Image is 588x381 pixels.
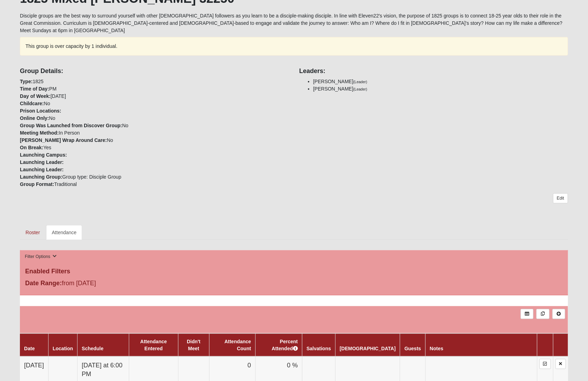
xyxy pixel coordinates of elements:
[20,167,64,172] strong: Launching Leader:
[353,80,367,84] small: (Leader)
[225,339,251,351] a: Attendance Count
[25,268,563,275] h4: Enabled Filters
[20,225,45,240] a: Roster
[353,87,367,91] small: (Leader)
[299,67,568,75] h4: Leaders:
[521,309,534,319] a: Export to Excel
[539,359,551,369] a: Enter Attendance
[82,346,103,351] a: Schedule
[187,339,200,351] a: Didn't Meet
[46,225,82,240] a: Attendance
[53,346,73,351] a: Location
[20,37,568,56] div: This group is over capacity by 1 individual.
[20,279,203,290] div: from [DATE]
[23,253,59,260] button: Filter Options
[140,339,167,351] a: Attendance Entered
[20,79,32,84] strong: Type:
[552,309,565,319] a: Alt+N
[20,93,51,99] strong: Day of Week:
[302,333,335,357] th: Salvations
[20,159,64,165] strong: Launching Leader:
[336,333,400,357] th: [DEMOGRAPHIC_DATA]
[20,108,61,114] strong: Prison Locations:
[272,339,298,351] a: Percent Attended
[20,115,49,121] strong: Online Only:
[25,279,62,288] label: Date Range:
[20,181,54,187] strong: Group Format:
[20,137,107,143] strong: [PERSON_NAME] Wrap Around Care:
[556,359,566,369] a: Delete
[20,101,44,106] strong: Childcare:
[24,346,35,351] a: Date
[20,130,59,136] strong: Meeting Method:
[20,145,43,150] strong: On Break:
[430,346,443,351] a: Notes
[20,86,49,92] strong: Time of Day:
[313,85,568,93] li: [PERSON_NAME]
[20,123,122,128] strong: Group Was Launched from Discover Group:
[20,152,67,158] strong: Launching Campus:
[553,193,568,203] a: Edit
[400,333,425,357] th: Guests
[15,63,294,188] div: 1825 PM [DATE] No No No In Person No Yes Group type: Disciple Group Traditional
[20,174,62,180] strong: Launching Group:
[313,78,568,85] li: [PERSON_NAME]
[20,67,289,75] h4: Group Details:
[536,309,549,319] a: Merge Records into Merge Template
